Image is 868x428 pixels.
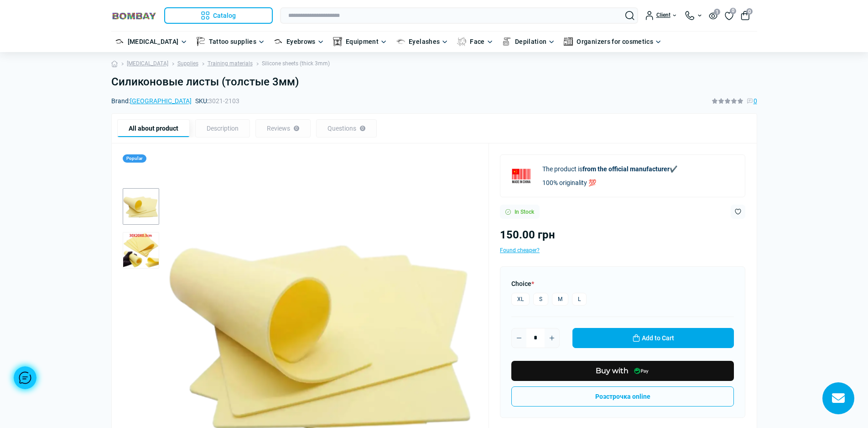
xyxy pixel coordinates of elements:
img: China [508,162,535,190]
a: Face [470,37,484,47]
img: Tattoo supplies [196,37,205,46]
img: Depilation [502,37,511,46]
img: Face [457,37,466,46]
div: 2 / 2 [123,232,159,269]
li: Silicone sheets (thick 3mm) [253,59,330,68]
button: Wishlist button [731,205,745,219]
div: Popular [123,154,146,163]
span: 0 [730,8,736,14]
button: Add to Cart [572,328,734,348]
img: Organizers for cosmetics [564,37,573,46]
button: Search [625,11,634,20]
div: All about product [117,119,190,137]
img: Силиконовые листы (толстые 3мм) [123,232,159,269]
img: BOMBAY [111,11,157,20]
a: Supplies [177,59,198,68]
span: 1 [714,9,720,15]
input: Quantity [526,328,545,348]
span: 150.00 грн [500,228,555,241]
a: Tattoo supplies [209,37,256,47]
img: Permanent makeup [115,37,124,46]
div: In Stock [500,205,540,219]
span: Found cheaper? [500,247,540,254]
button: 1 [709,11,717,19]
a: Depilation [515,37,547,47]
label: L [572,293,587,306]
img: Buy with [632,366,650,375]
p: 100% originality 💯 [542,178,677,188]
a: Eyelashes [409,37,440,47]
p: The product is ✔️ [542,164,677,174]
img: Equipment [333,37,342,46]
button: Buy with [511,361,734,381]
a: 0 [725,11,733,21]
div: Reviews [255,119,311,137]
img: Eyelashes [396,37,405,46]
label: XL [511,293,530,306]
img: Eyebrows [274,37,283,46]
button: Catalog [164,7,273,24]
div: 1 / 2 [123,188,159,225]
label: M [552,293,568,306]
b: from the official manufacturer [582,165,670,173]
button: Plus [545,331,559,345]
a: Equipment [346,37,379,47]
button: Minus [512,331,526,345]
a: Organizers for cosmetics [577,37,653,47]
span: Buy with [596,364,629,378]
span: 0 [746,8,753,15]
a: [MEDICAL_DATA] [127,59,168,68]
span: 0 [754,96,757,106]
label: Choice [511,279,534,289]
span: SKU: [195,98,239,104]
h1: Силиконовые листы (толстые 3мм) [111,75,757,89]
button: 0 [741,11,750,20]
a: [MEDICAL_DATA] [128,37,179,47]
button: Розстрочка online [511,386,734,407]
a: Training materials [208,59,253,68]
img: Силиконовые листы (толстые 3мм) [123,188,159,225]
nav: breadcrumb [111,52,757,75]
div: Description [195,119,250,137]
a: [GEOGRAPHIC_DATA] [130,97,192,105]
span: Brand: [111,98,192,104]
label: S [533,293,548,306]
div: Questions [316,119,377,137]
a: Eyebrows [286,37,316,47]
span: 3021-2103 [208,97,239,105]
